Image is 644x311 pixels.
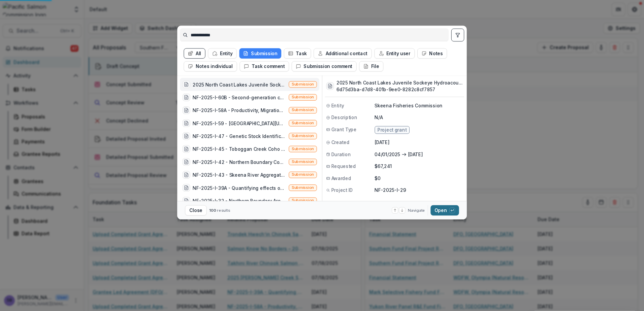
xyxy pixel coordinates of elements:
[331,163,356,170] span: Requested
[292,160,314,164] span: Submission
[375,187,463,194] p: NF-2025-I-29
[417,48,447,59] button: Notes
[208,48,236,59] button: Entity
[239,48,281,59] button: Submission
[451,29,464,41] button: toggle filters
[184,61,237,72] button: Notes individual
[292,121,314,126] span: Submission
[331,151,351,158] span: Duration
[193,171,286,178] div: NF-2025-I-43 - Skeena River Aggregate Coho Salmon Escapement Estimator (Year 7)
[217,208,230,212] span: results
[292,198,314,203] span: Submission
[193,146,286,152] div: NF-2025-I-45 - Toboggan Creek Coho Indicator Program
[193,94,286,101] div: NF-2025-I-60B - Second-generation consequences of sockeye salmon enhancement in [GEOGRAPHIC_DATA]...
[193,133,286,139] div: NF-2025-I-47 - Genetic Stock Identification of Chinook and Coho salmon caught in Northern [GEOGRA...
[331,139,350,146] span: Created
[408,207,425,213] span: Navigate
[193,184,286,191] div: NF-2025-I-39A - Quantifying effects of [MEDICAL_DATA] deficiency on marine survival of Chinook Sa...
[375,163,463,170] p: $67,241
[292,146,314,151] span: Submission
[359,61,383,72] button: File
[331,114,357,121] span: Description
[292,172,314,177] span: Submission
[185,205,206,216] button: Close
[239,61,289,72] button: Task comment
[375,102,463,109] p: Skeena Fisheries Commission
[378,127,407,133] span: Project grant
[284,48,311,59] button: Task
[193,81,286,88] div: 2025 North Coast Lakes Juvenile Sockeye Hydroacoustic Surveys – [PERSON_NAME][GEOGRAPHIC_DATA]
[331,175,351,181] span: Awarded
[193,197,286,204] div: NF-2025-I-32 - Northern Boundary Area Sockeye Salmon Genetic Stock Identification for 2025
[430,205,459,216] button: Open
[375,139,463,146] p: [DATE]
[209,208,216,212] span: 100
[331,187,353,194] span: Project ID
[292,95,314,100] span: Submission
[331,102,344,109] span: Entity
[292,134,314,138] span: Submission
[375,151,400,158] p: 04/01/2025
[292,82,314,87] span: Submission
[408,151,422,158] p: [DATE]
[193,107,286,113] div: NF-2025-I-58A - Productivity, Migration Timing, and Survival of Sockeye, Coho, and Pink Salmon at...
[375,114,463,121] p: N/A
[375,175,463,181] p: $0
[292,108,314,112] span: Submission
[336,79,463,86] h3: 2025 North Coast Lakes Juvenile Sockeye Hydroacoustic Surveys – [PERSON_NAME][GEOGRAPHIC_DATA]
[193,159,286,165] div: NF-2025-I-42 - Northern Boundary Coho Salmon Genetic Baseline Augmentation
[331,126,357,133] span: Grant Type
[193,120,286,127] div: NF-2025-I-59 - [GEOGRAPHIC_DATA][US_STATE] Coastal Monitoring
[292,185,314,190] span: Submission
[292,61,357,72] button: Submission comment
[314,48,372,59] button: Additional contact
[374,48,415,59] button: Entity user
[184,48,205,59] button: All
[336,86,463,93] h3: 6d75d3ba-d7d8-401b-9ee0-8282c8cf7857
